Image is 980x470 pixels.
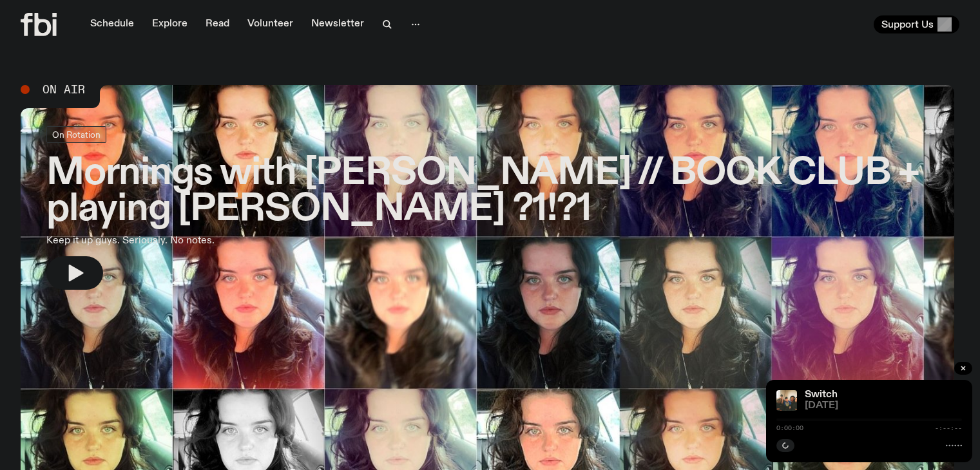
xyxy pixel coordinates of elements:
[935,425,962,431] span: -:--:--
[46,126,934,290] a: Mornings with [PERSON_NAME] // BOOK CLUB + playing [PERSON_NAME] ?1!?1Keep it up guys. Seriously....
[52,129,101,139] span: On Rotation
[144,15,195,33] a: Explore
[776,425,803,431] span: 0:00:00
[46,126,106,143] a: On Rotation
[46,156,934,228] h3: Mornings with [PERSON_NAME] // BOOK CLUB + playing [PERSON_NAME] ?1!?1
[43,84,85,95] span: On Air
[240,15,301,33] a: Volunteer
[776,390,797,411] img: A warm film photo of the switch team sitting close together. from left to right: Cedar, Lau, Sand...
[805,390,838,400] a: Switch
[805,401,962,411] span: [DATE]
[198,15,237,33] a: Read
[881,19,934,30] span: Support Us
[874,15,959,33] button: Support Us
[46,233,376,249] p: Keep it up guys. Seriously. No notes.
[303,15,372,33] a: Newsletter
[82,15,142,33] a: Schedule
